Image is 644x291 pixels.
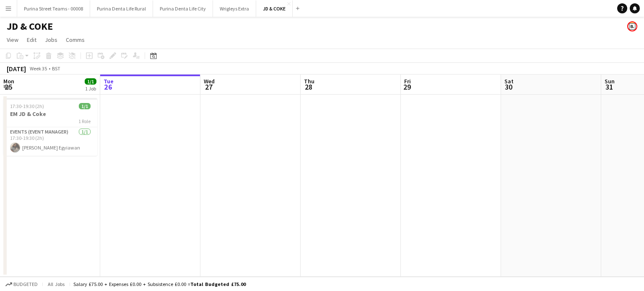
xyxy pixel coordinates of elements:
[78,118,91,124] span: 1 Role
[27,36,36,44] span: Edit
[90,0,153,17] button: Purina Denta Life Rural
[304,77,314,85] span: Thu
[28,65,49,72] span: Week 35
[79,103,91,109] span: 1/1
[85,78,96,85] span: 1/1
[7,64,26,73] div: [DATE]
[3,127,97,156] app-card-role: Events (Event Manager)1/117:30-19:30 (2h)[PERSON_NAME] Egyiawan
[3,77,14,85] span: Mon
[3,98,97,156] app-job-card: 17:30-19:30 (2h)1/1EM JD & Coke1 RoleEvents (Event Manager)1/117:30-19:30 (2h)[PERSON_NAME] Egyiawan
[62,34,88,45] a: Comms
[13,281,38,287] span: Budgeted
[203,82,215,92] span: 27
[2,82,14,92] span: 25
[102,82,114,92] span: 26
[404,77,411,85] span: Fri
[303,82,314,92] span: 28
[603,82,615,92] span: 31
[605,77,615,85] span: Sun
[66,36,85,44] span: Comms
[52,65,60,72] div: BST
[627,21,637,31] app-user-avatar: Bounce Activations Ltd
[213,0,256,17] button: Wrigleys Extra
[42,34,61,45] a: Jobs
[104,77,114,85] span: Tue
[503,82,514,92] span: 30
[504,77,514,85] span: Sat
[7,36,18,44] span: View
[23,34,40,45] a: Edit
[256,0,293,17] button: JD & COKE
[204,77,215,85] span: Wed
[190,281,246,287] span: Total Budgeted £75.00
[17,0,90,17] button: Purina Street Teams - 00008
[10,103,44,109] span: 17:30-19:30 (2h)
[3,110,97,118] h3: EM JD & Coke
[45,36,57,44] span: Jobs
[3,34,22,45] a: View
[7,20,53,33] h1: JD & COKE
[403,82,411,92] span: 29
[46,281,66,287] span: All jobs
[73,281,246,287] div: Salary £75.00 + Expenses £0.00 + Subsistence £0.00 =
[4,280,39,289] button: Budgeted
[85,85,96,92] div: 1 Job
[153,0,213,17] button: Purina Denta Life City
